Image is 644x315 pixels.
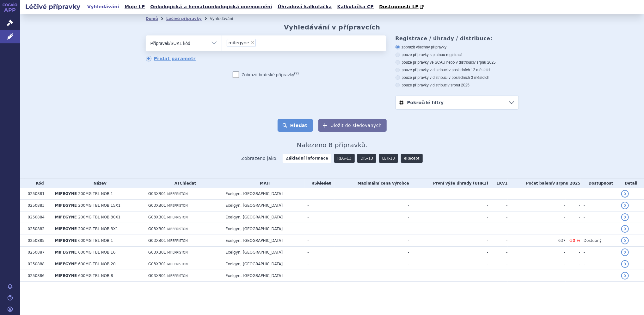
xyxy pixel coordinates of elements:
[25,200,52,211] td: 0250883
[278,119,313,132] button: Hledat
[409,188,488,200] td: -
[335,223,409,235] td: -
[78,203,120,208] span: 200MG TBL NOB 15X1
[304,247,335,258] td: -
[409,223,488,235] td: -
[508,247,566,258] td: -
[566,200,580,211] td: -
[55,250,77,255] span: MIFEGYNE
[229,41,249,45] span: mifegyne
[580,211,618,223] td: -
[20,2,85,11] h2: Léčivé přípravky
[167,216,188,219] span: MIFEPRISTON
[618,179,644,188] th: Detail
[222,247,304,258] td: Exelgyn, [GEOGRAPHIC_DATA]
[580,258,618,270] td: -
[167,192,188,196] span: MIFEPRISTON
[25,179,52,188] th: Kód
[334,154,355,163] a: REG-13
[148,238,166,243] span: G03XB01
[580,200,618,211] td: -
[488,188,507,200] td: -
[409,258,488,270] td: -
[123,3,147,11] a: Moje LP
[55,238,77,243] span: MIFEGYNE
[167,239,188,243] span: MIFEPRISTON
[25,270,52,282] td: 0250886
[448,83,469,87] span: v srpnu 2025
[401,154,423,163] a: eRecept
[566,188,580,200] td: -
[621,249,629,256] a: detail
[78,274,113,278] span: 600MG TBL NOB 8
[167,227,188,231] span: MIFEPRISTON
[621,190,629,198] a: detail
[488,258,507,270] td: -
[409,211,488,223] td: -
[167,262,188,266] span: MIFEPRISTON
[396,60,519,65] label: pouze přípravky ve SCAU nebo v distribuci
[25,211,52,223] td: 0250884
[335,247,409,258] td: -
[409,200,488,211] td: -
[396,45,519,50] label: zobrazit všechny přípravky
[566,211,580,223] td: -
[566,258,580,270] td: -
[508,258,566,270] td: -
[78,262,115,266] span: 600MG TBL NOB 20
[508,200,566,211] td: -
[167,251,188,254] span: MIFEPRISTON
[569,238,580,243] span: -30 %
[488,270,507,282] td: -
[304,188,335,200] td: -
[335,3,376,11] a: Kalkulačka CP
[379,4,419,9] span: Dostupnosti LP
[335,211,409,223] td: -
[566,223,580,235] td: -
[488,247,507,258] td: -
[357,154,376,163] a: DIS-13
[78,227,118,231] span: 200MG TBL NOB 3X1
[580,270,618,282] td: -
[148,274,166,278] span: G03XB01
[508,188,566,200] td: -
[55,203,77,208] span: MIFEGYNE
[148,250,166,255] span: G03XB01
[488,235,507,247] td: -
[396,52,519,57] label: pouze přípravky s platnou registrací
[335,235,409,247] td: -
[396,96,518,109] a: Pokročilé filtry
[25,258,52,270] td: 0250888
[25,223,52,235] td: 0250882
[55,274,77,278] span: MIFEGYNE
[55,192,77,196] span: MIFEGYNE
[304,235,335,247] td: -
[621,225,629,233] a: detail
[580,188,618,200] td: -
[78,250,115,255] span: 600MG TBL NOB 16
[148,3,274,11] a: Onkologická a hematoonkologická onemocnění
[78,215,120,219] span: 200MG TBL NOB 30X1
[508,235,566,247] td: 637
[621,237,629,244] a: detail
[508,223,566,235] td: -
[304,223,335,235] td: -
[553,181,580,186] span: v srpnu 2025
[25,235,52,247] td: 0250885
[508,270,566,282] td: -
[258,39,261,47] input: mifegyne
[304,270,335,282] td: -
[233,72,299,78] label: Zobrazit bratrské přípravky
[222,258,304,270] td: Exelgyn, [GEOGRAPHIC_DATA]
[166,16,202,21] a: Léčivé přípravky
[335,258,409,270] td: -
[335,188,409,200] td: -
[377,3,427,11] a: Dostupnosti LP
[396,67,519,72] label: pouze přípravky v distribuci v posledních 12 měsících
[318,119,387,132] button: Uložit do sledovaných
[148,262,166,266] span: G03XB01
[580,247,618,258] td: -
[210,14,242,23] li: Vyhledávání
[580,223,618,235] td: -
[396,35,519,41] h3: Registrace / úhrady / distribuce:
